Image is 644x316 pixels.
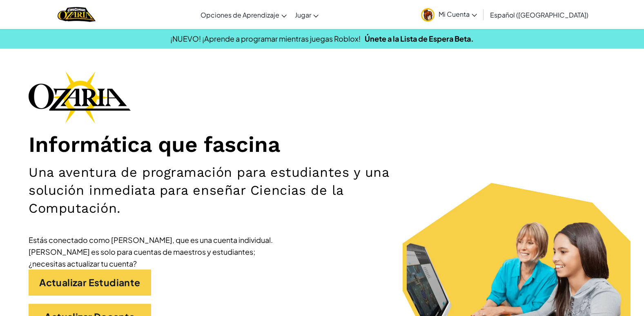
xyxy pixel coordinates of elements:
[201,11,279,19] span: Opciones de Aprendizaje
[365,34,474,43] a: Únete a la Lista de Espera Beta.
[439,10,477,18] span: Mi Cuenta
[29,71,131,123] img: Ozaria branding logo
[29,131,615,158] h1: Informática que fascina
[58,6,96,23] img: Home
[29,164,422,218] h2: Una aventura de programación para estudiantes y una solución inmediata para enseñar Ciencias de l...
[29,269,151,296] a: Actualizar Estudiante
[417,2,481,27] a: Mi Cuenta
[196,4,291,26] a: Opciones de Aprendizaje
[486,4,593,26] a: Español ([GEOGRAPHIC_DATA])
[490,11,588,19] span: Español ([GEOGRAPHIC_DATA])
[170,34,361,43] span: ¡NUEVO! ¡Aprende a programar mientras juegas Roblox!
[58,6,96,23] a: Ozaria by CodeCombat logo
[295,11,311,19] span: Jugar
[29,234,274,269] div: Estás conectado como [PERSON_NAME], que es una cuenta individual. [PERSON_NAME] es solo para cuen...
[291,4,323,26] a: Jugar
[421,8,435,22] img: avatar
